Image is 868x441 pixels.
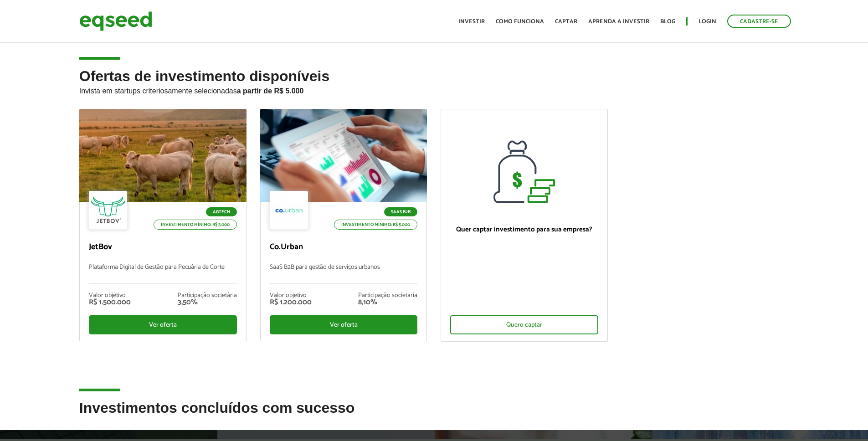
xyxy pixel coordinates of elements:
div: Ver oferta [270,315,418,334]
a: Quer captar investimento para sua empresa? Quero captar [441,109,608,342]
div: Valor objetivo [270,292,312,299]
div: Ver oferta [89,315,237,334]
a: Blog [660,19,675,25]
p: Invista em startups criteriosamente selecionadas [79,84,789,95]
div: Valor objetivo [89,292,131,299]
p: Agtech [206,207,237,216]
div: Participação societária [358,292,417,299]
div: R$ 1.500.000 [89,299,131,306]
p: Co.Urban [270,242,418,252]
p: SaaS B2B [384,207,417,216]
div: R$ 1.200.000 [270,299,312,306]
p: Quer captar investimento para sua empresa? [450,226,598,234]
a: Aprenda a investir [588,19,649,25]
a: Captar [555,19,577,25]
p: Plataforma Digital de Gestão para Pecuária de Corte [89,264,237,283]
a: Investir [458,19,485,25]
a: Cadastre-se [727,15,791,28]
div: Participação societária [178,292,237,299]
img: EqSeed [79,9,152,33]
p: JetBov [89,242,237,252]
p: SaaS B2B para gestão de serviços urbanos [270,264,418,283]
div: Quero captar [450,315,598,334]
h2: Ofertas de investimento disponíveis [79,68,789,109]
p: Investimento mínimo: R$ 5.000 [334,220,417,230]
a: Como funciona [496,19,544,25]
a: Login [699,19,716,25]
p: Investimento mínimo: R$ 5.000 [154,220,237,230]
a: Agtech Investimento mínimo: R$ 5.000 JetBov Plataforma Digital de Gestão para Pecuária de Corte V... [79,109,247,341]
h2: Investimentos concluídos com sucesso [79,400,789,430]
strong: a partir de R$ 5.000 [237,87,304,95]
a: SaaS B2B Investimento mínimo: R$ 5.000 Co.Urban SaaS B2B para gestão de serviços urbanos Valor ob... [260,109,427,341]
div: 8,10% [358,299,417,306]
div: 3,50% [178,299,237,306]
